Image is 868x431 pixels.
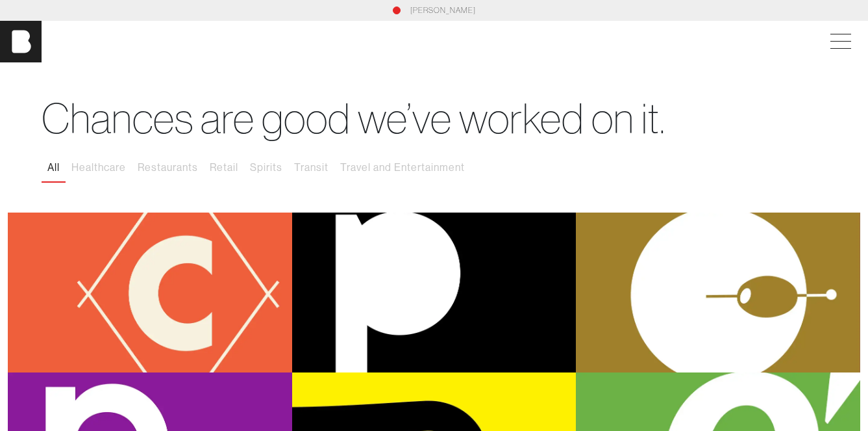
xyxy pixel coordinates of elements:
[204,154,244,181] button: Retail
[66,154,132,181] button: Healthcare
[410,5,476,16] a: [PERSON_NAME]
[42,94,826,144] h1: Chances are good we’ve worked on it.
[288,154,334,181] button: Transit
[42,154,66,181] button: All
[334,154,471,181] button: Travel and Entertainment
[244,154,288,181] button: Spirits
[132,154,204,181] button: Restaurants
